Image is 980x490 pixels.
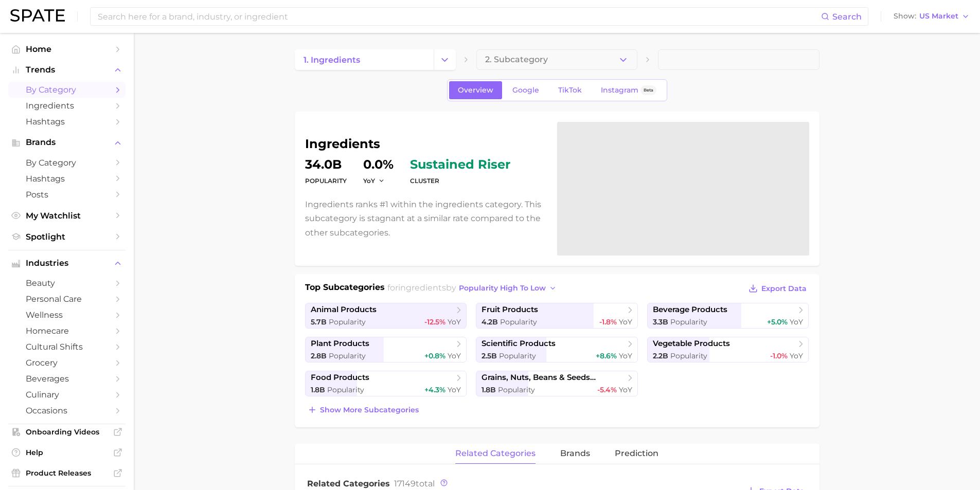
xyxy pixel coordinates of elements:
span: 2.8b [311,351,327,360]
a: Spotlight [8,229,126,245]
span: 1.8b [482,385,496,394]
span: 4.2b [482,317,498,326]
a: Product Releases [8,465,126,481]
span: by Category [26,158,108,168]
button: 2. Subcategory [476,49,637,70]
a: by Category [8,155,126,171]
span: cultural shifts [26,342,108,352]
span: culinary [26,390,108,400]
span: Prediction [615,449,658,458]
span: scientific products [482,339,556,349]
span: 5.7b [311,317,327,326]
span: Popularity [499,351,536,360]
span: 3.3b [653,317,668,326]
span: +8.6% [596,351,617,360]
a: food products1.8b Popularity+4.3% YoY [305,371,467,396]
a: Overview [449,81,502,99]
a: My Watchlist [8,208,126,224]
a: fruit products4.2b Popularity-1.8% YoY [476,303,638,329]
span: YoY [790,317,803,326]
a: grocery [8,355,126,371]
a: beverage products3.3b Popularity+5.0% YoY [647,303,809,329]
span: fruit products [482,305,538,315]
span: food products [311,373,369,383]
span: TikTok [558,86,582,95]
span: beverages [26,374,108,384]
a: Hashtags [8,114,126,130]
span: related categories [455,449,536,458]
a: Onboarding Videos [8,424,126,440]
a: by Category [8,82,126,98]
a: Hashtags [8,171,126,187]
h1: ingredients [305,138,545,150]
span: vegetable products [653,339,730,349]
span: Search [832,12,862,22]
span: 2.5b [482,351,497,360]
span: Beta [644,86,653,95]
span: Instagram [601,86,638,95]
button: Trends [8,62,126,78]
span: for by [387,283,560,293]
a: Google [504,81,548,99]
a: beverages [8,371,126,387]
span: Home [26,44,108,54]
span: 1. ingredients [304,55,360,65]
span: Help [26,448,108,457]
button: Export Data [746,281,809,296]
span: grocery [26,358,108,368]
span: My Watchlist [26,211,108,221]
span: Popularity [329,351,366,360]
img: SPATE [10,9,65,22]
a: personal care [8,291,126,307]
span: Posts [26,190,108,199]
input: Search here for a brand, industry, or ingredient [97,8,821,25]
span: wellness [26,310,108,320]
a: grains, nuts, beans & seeds products1.8b Popularity-5.4% YoY [476,371,638,396]
span: -5.4% [597,385,617,394]
button: popularity high to low [456,281,560,295]
button: Change Category [434,49,456,70]
span: 17149 [394,479,416,488]
a: homecare [8,323,126,339]
span: Google [512,86,539,95]
span: -1.8% [599,317,617,326]
span: beauty [26,278,108,288]
span: Related Categories [307,479,390,488]
span: +0.8% [424,351,446,360]
button: YoY [363,176,385,185]
span: total [394,479,435,488]
span: -12.5% [424,317,446,326]
span: YoY [619,317,632,326]
a: TikTok [549,81,591,99]
span: +4.3% [424,385,446,394]
span: personal care [26,294,108,304]
span: Product Releases [26,468,108,478]
dt: Popularity [305,175,347,187]
a: Home [8,41,126,57]
span: Spotlight [26,232,108,242]
a: Ingredients [8,98,126,114]
span: animal products [311,305,377,315]
a: wellness [8,307,126,323]
span: YoY [619,351,632,360]
span: Overview [458,86,493,95]
span: homecare [26,326,108,336]
a: cultural shifts [8,339,126,355]
span: YoY [363,176,375,185]
span: Export Data [761,284,807,293]
a: animal products5.7b Popularity-12.5% YoY [305,303,467,329]
span: Popularity [498,385,535,394]
span: grains, nuts, beans & seeds products [482,373,625,383]
span: 1.8b [311,385,325,394]
a: beauty [8,275,126,291]
dt: cluster [410,175,510,187]
a: InstagramBeta [592,81,665,99]
span: sustained riser [410,158,510,171]
span: Popularity [670,351,707,360]
button: ShowUS Market [891,10,972,23]
span: YoY [448,351,461,360]
span: Hashtags [26,117,108,126]
span: plant products [311,339,369,349]
span: occasions [26,406,108,415]
button: Show more subcategories [305,403,421,417]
